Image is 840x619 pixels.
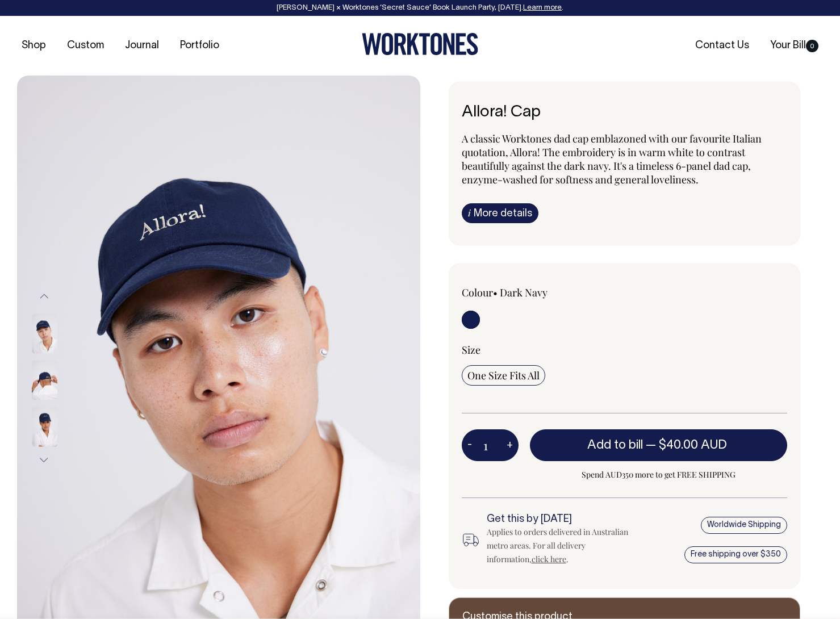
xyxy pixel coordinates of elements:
[462,132,788,186] p: A classic Worktones dad cap emblazoned with our favourite Italian quotation, Allora! The embroide...
[468,207,471,219] span: i
[659,440,727,451] span: $40.00 AUD
[36,283,53,309] button: Previous
[462,434,478,457] button: -
[467,369,540,382] span: One Size Fits All
[32,361,57,400] img: dark-navy
[36,447,53,472] button: Next
[501,434,519,457] button: +
[462,365,545,386] input: One Size Fits All
[120,36,164,55] a: Journal
[17,36,51,55] a: Shop
[530,429,788,461] button: Add to bill —$40.00 AUD
[462,203,538,223] a: iMore details
[587,440,643,451] span: Add to bill
[500,286,548,299] label: Dark Navy
[523,5,562,11] a: Learn more
[646,440,730,451] span: —
[487,525,639,566] div: Applies to orders delivered in Australian metro areas. For all delivery information, .
[175,36,224,55] a: Portfolio
[462,343,788,357] div: Size
[691,36,754,55] a: Contact Us
[493,286,498,299] span: •
[532,554,566,564] a: click here
[487,514,639,525] h6: Get this by [DATE]
[462,104,788,122] h6: Allora! Cap
[806,40,818,52] span: 0
[11,4,829,12] div: [PERSON_NAME] × Worktones ‘Secret Sauce’ Book Launch Party, [DATE]. .
[530,468,788,482] span: Spend AUD350 more to get FREE SHIPPING
[32,314,57,354] img: dark-navy
[766,36,823,55] a: Your Bill0
[32,407,57,447] img: dark-navy
[62,36,108,55] a: Custom
[462,286,592,299] div: Colour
